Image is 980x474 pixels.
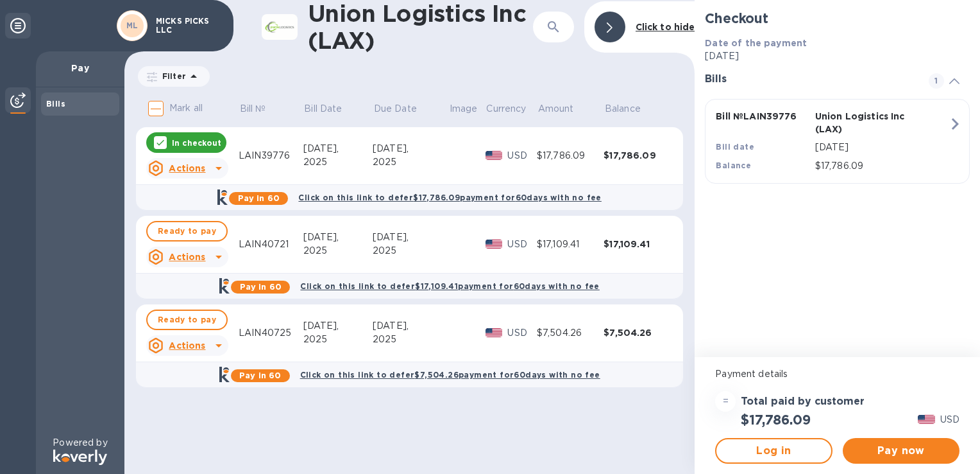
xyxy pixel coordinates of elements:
[46,62,114,75] p: Pay
[303,244,373,258] div: 2025
[304,102,342,116] p: Bill Date
[507,149,537,162] p: USD
[705,10,970,26] h2: Checkout
[172,137,221,148] p: In checkout
[715,438,832,464] button: Log in
[486,240,503,249] img: USD
[157,71,186,82] p: Filter
[169,163,205,173] u: Actions
[507,238,537,251] p: USD
[605,102,641,116] p: Balance
[303,333,373,346] div: 2025
[240,282,282,292] b: Pay in 60
[537,326,604,340] div: $7,504.26
[239,326,303,340] div: LAIN40725
[538,102,591,116] span: Amount
[146,310,228,330] button: Ready to pay
[238,193,280,203] b: Pay in 60
[146,221,228,241] button: Ready to pay
[53,436,107,450] p: Powered by
[158,312,216,328] span: Ready to pay
[156,17,220,35] p: MICKS PICKS LLC
[741,412,810,428] h2: $17,786.09
[303,142,373,155] div: [DATE],
[929,73,944,89] span: 1
[304,102,359,116] span: Bill Date
[507,326,537,340] p: USD
[705,73,913,85] h3: Bills
[46,99,65,109] b: Bills
[373,319,448,333] div: [DATE],
[486,151,503,160] img: USD
[303,155,373,169] div: 2025
[705,38,807,48] b: Date of the payment
[605,102,657,116] span: Balance
[373,231,448,244] div: [DATE],
[240,102,266,116] p: Bill №
[940,413,959,426] p: USD
[158,224,216,239] span: Ready to pay
[853,443,949,459] span: Pay now
[373,244,448,258] div: 2025
[169,340,205,351] u: Actions
[537,238,604,251] div: $17,109.41
[303,231,373,244] div: [DATE],
[716,142,754,152] b: Bill date
[636,22,695,32] b: Click to hide
[300,370,600,380] b: Click on this link to defer $7,504.26 payment for 60 days with no fee
[604,238,670,250] div: $17,109.41
[715,391,736,412] div: =
[537,149,604,162] div: $17,786.09
[239,371,281,380] b: Pay in 60
[239,149,303,162] div: LAIN39776
[604,326,670,339] div: $7,504.26
[715,367,959,381] p: Payment details
[843,438,959,464] button: Pay now
[373,142,448,155] div: [DATE],
[815,159,949,173] p: $17,786.09
[169,101,203,115] p: Mark all
[373,333,448,346] div: 2025
[538,102,574,116] p: Amount
[53,450,107,465] img: Logo
[374,102,417,116] p: Due Date
[303,319,373,333] div: [DATE],
[705,99,970,184] button: Bill №LAIN39776Union Logistics Inc (LAX)Bill date[DATE]Balance$17,786.09
[815,110,909,136] p: Union Logistics Inc (LAX)
[169,252,205,262] u: Actions
[716,161,751,170] b: Balance
[727,443,820,459] span: Log in
[374,102,434,116] span: Due Date
[815,141,949,154] p: [DATE]
[300,281,599,291] b: Click on this link to defer $17,109.41 payment for 60 days with no fee
[486,102,526,116] p: Currency
[239,238,303,251] div: LAIN40721
[373,155,448,169] div: 2025
[450,102,478,116] p: Image
[604,149,670,162] div: $17,786.09
[126,21,139,30] b: ML
[716,110,809,123] p: Bill № LAIN39776
[705,49,970,63] p: [DATE]
[298,193,601,202] b: Click on this link to defer $17,786.09 payment for 60 days with no fee
[486,328,503,337] img: USD
[741,396,865,408] h3: Total paid by customer
[918,415,935,424] img: USD
[240,102,283,116] span: Bill №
